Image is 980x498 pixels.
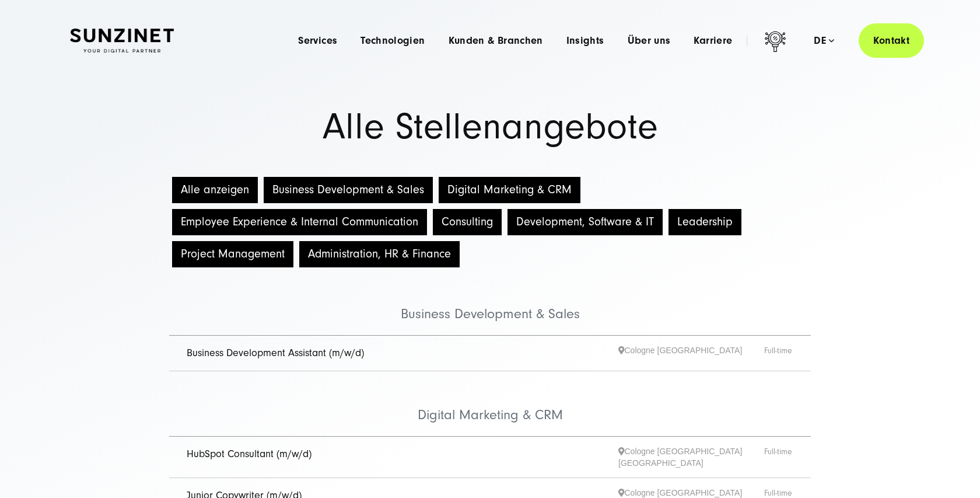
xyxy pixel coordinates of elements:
[433,209,502,235] button: Consulting
[172,177,258,203] button: Alle anzeigen
[508,209,663,235] button: Development, Software & IT
[764,445,793,469] span: Full-time
[694,35,732,47] a: Karriere
[172,241,293,267] button: Project Management
[618,344,764,363] span: Cologne [GEOGRAPHIC_DATA]
[439,177,580,203] button: Digital Marketing & CRM
[764,344,793,363] span: Full-time
[70,29,174,53] img: SUNZINET Full Service Digital Agentur
[187,347,364,359] a: Business Development Assistant (m/w/d)
[360,35,425,47] a: Technologien
[264,177,433,203] button: Business Development & Sales
[298,35,337,47] a: Services
[169,371,811,437] li: Digital Marketing & CRM
[668,209,741,235] button: Leadership
[172,209,427,235] button: Employee Experience & Internal Communication
[566,35,604,47] a: Insights
[859,23,924,58] a: Kontakt
[618,445,764,469] span: Cologne [GEOGRAPHIC_DATA] [GEOGRAPHIC_DATA]
[169,270,811,336] li: Business Development & Sales
[187,448,311,460] a: HubSpot Consultant (m/w/d)
[628,35,671,47] a: Über uns
[814,35,834,47] div: de
[70,109,910,145] h1: Alle Stellenangebote
[449,35,543,47] a: Kunden & Branchen
[299,241,460,267] button: Administration, HR & Finance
